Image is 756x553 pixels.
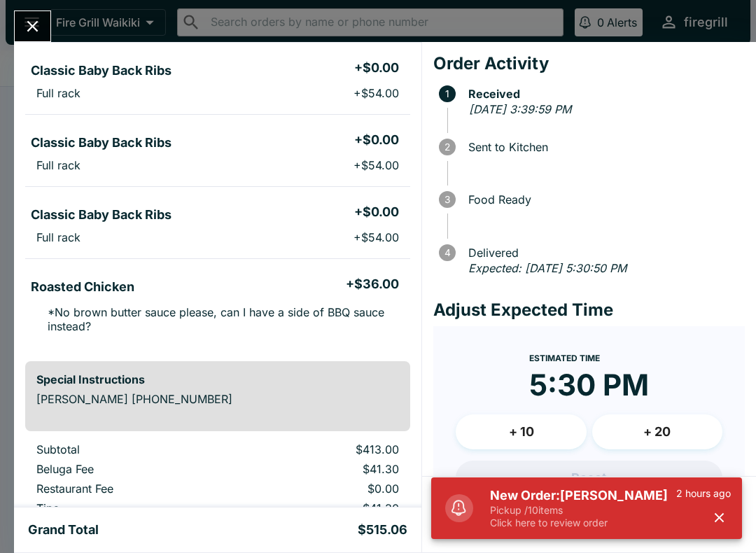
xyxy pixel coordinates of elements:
p: $41.30 [245,462,399,476]
h5: Grand Total [28,521,99,538]
p: $0.00 [245,482,399,496]
h4: Adjust Expected Time [433,300,745,321]
p: 2 hours ago [676,487,731,500]
p: + $54.00 [353,158,399,172]
p: $41.30 [245,501,399,515]
em: [DATE] 3:39:59 PM [469,102,571,116]
p: Tips [36,501,223,515]
h5: + $36.00 [346,276,399,293]
button: + 10 [456,414,586,449]
button: Close [15,11,50,41]
p: Pickup / 10 items [490,504,676,517]
text: 3 [444,194,450,205]
span: Received [461,87,745,100]
h5: Classic Baby Back Ribs [31,62,171,79]
h4: Order Activity [433,53,745,74]
span: Delivered [461,246,745,259]
h5: $515.06 [358,521,407,538]
p: Click here to review order [490,517,676,529]
h5: + $0.00 [354,59,399,76]
p: Restaurant Fee [36,482,223,496]
p: * No brown butter sauce please, can I have a side of BBQ sauce instead? [36,305,399,333]
h5: + $0.00 [354,132,399,148]
p: + $54.00 [353,230,399,244]
text: 4 [444,247,451,258]
p: Subtotal [36,442,223,456]
p: + $54.00 [353,86,399,100]
span: Food Ready [461,193,745,206]
p: Beluga Fee [36,462,223,476]
button: + 20 [592,414,722,449]
h5: Classic Baby Back Ribs [31,206,171,223]
span: Estimated Time [529,353,600,363]
h5: Roasted Chicken [31,279,134,295]
h6: Special Instructions [36,372,399,386]
h5: New Order: [PERSON_NAME] [490,487,676,504]
h5: + $0.00 [354,204,399,220]
p: Full rack [36,86,80,100]
p: Full rack [36,230,80,244]
table: orders table [25,442,410,540]
em: Expected: [DATE] 5:30:50 PM [468,261,626,275]
p: Full rack [36,158,80,172]
span: Sent to Kitchen [461,141,745,153]
p: $413.00 [245,442,399,456]
text: 1 [445,88,449,99]
time: 5:30 PM [529,367,649,403]
p: [PERSON_NAME] [PHONE_NUMBER] [36,392,399,406]
h5: Classic Baby Back Ribs [31,134,171,151]
text: 2 [444,141,450,153]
